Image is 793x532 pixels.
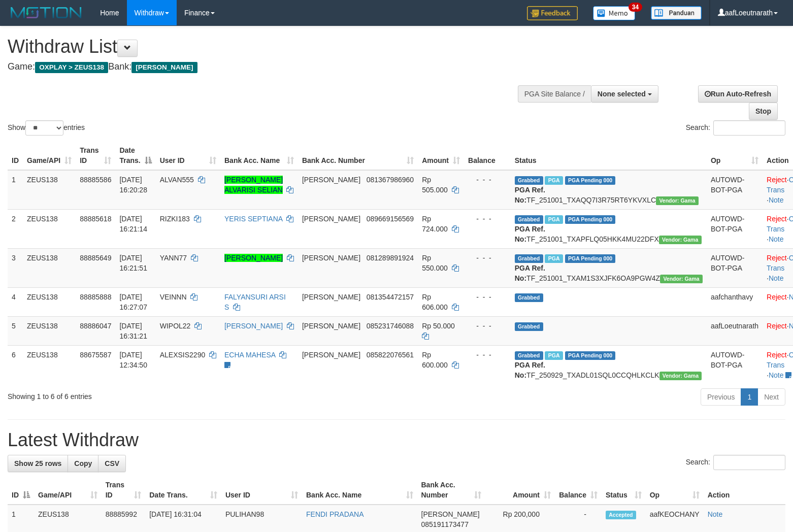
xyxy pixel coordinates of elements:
span: [PERSON_NAME] [302,351,360,359]
div: - - - [468,253,507,263]
div: - - - [468,350,507,360]
label: Search: [686,455,785,470]
th: Game/API: activate to sort column ascending [23,141,76,170]
a: Note [769,196,784,204]
td: 5 [8,316,23,345]
th: User ID: activate to sort column ascending [156,141,220,170]
div: - - - [468,175,507,185]
a: Run Auto-Refresh [698,85,778,103]
label: Show entries [8,120,85,136]
a: Copy [68,455,98,472]
th: Trans ID: activate to sort column ascending [76,141,115,170]
th: Status [511,141,707,170]
span: VEINNN [160,293,187,301]
span: ALVAN555 [160,176,194,184]
a: Note [769,274,784,282]
a: CSV [98,455,126,472]
span: Marked by aafanarl [545,176,563,185]
th: Date Trans.: activate to sort column descending [115,141,155,170]
span: Grabbed [515,322,543,331]
th: ID [8,141,23,170]
span: Rp 600.000 [422,351,448,369]
td: AUTOWD-BOT-PGA [707,209,763,248]
span: Marked by aafanarl [545,215,563,224]
span: Vendor URL: https://trx31.1velocity.biz [659,372,702,380]
span: [DATE] 16:27:07 [119,293,147,311]
a: FENDI PRADANA [306,510,364,518]
span: RIZKI183 [160,215,190,223]
div: - - - [468,292,507,302]
span: Rp 505.000 [422,176,448,194]
span: None selected [598,90,646,98]
input: Search: [713,120,785,136]
th: Status: activate to sort column ascending [602,476,646,505]
span: Copy 081367986960 to clipboard [367,176,414,184]
span: 88675587 [80,351,111,359]
span: PGA Pending [565,351,616,360]
span: [DATE] 12:34:50 [119,351,147,369]
a: Reject [767,351,787,359]
td: 2 [8,209,23,248]
span: Copy 085822076561 to clipboard [367,351,414,359]
span: [DATE] 16:31:21 [119,322,147,340]
a: 1 [741,388,758,406]
select: Showentries [25,120,63,136]
span: [PERSON_NAME] [131,62,197,73]
a: Reject [767,176,787,184]
span: 88885618 [80,215,111,223]
th: Balance [464,141,511,170]
span: [PERSON_NAME] [302,322,360,330]
span: PGA Pending [565,176,616,185]
td: ZEUS138 [23,345,76,384]
a: ECHA MAHESA [224,351,275,359]
span: [PERSON_NAME] [421,510,480,518]
td: TF_251001_TXAQQ7I3R75RT6YKVXLC [511,170,707,210]
img: Button%20Memo.svg [593,6,636,20]
a: Reject [767,215,787,223]
b: PGA Ref. No: [515,264,545,282]
label: Search: [686,120,785,136]
span: PGA Pending [565,254,616,263]
td: ZEUS138 [23,248,76,287]
span: Rp 724.000 [422,215,448,233]
span: 34 [629,3,642,12]
span: [PERSON_NAME] [302,254,360,262]
span: Grabbed [515,215,543,224]
div: Showing 1 to 6 of 6 entries [8,387,323,402]
img: panduan.png [651,6,702,20]
td: aafLoeutnarath [707,316,763,345]
img: MOTION_logo.png [8,5,85,20]
span: Copy 081289891924 to clipboard [367,254,414,262]
td: TF_251001_TXAPFLQ05HKK4MU22DFX [511,209,707,248]
input: Search: [713,455,785,470]
span: [DATE] 16:20:28 [119,176,147,194]
span: Copy [74,459,92,468]
span: Grabbed [515,254,543,263]
th: Bank Acc. Number: activate to sort column ascending [417,476,486,505]
th: Amount: activate to sort column ascending [485,476,555,505]
span: Grabbed [515,351,543,360]
span: 88886047 [80,322,111,330]
a: YERIS SEPTIANA [224,215,282,223]
span: Marked by aafanarl [545,254,563,263]
a: Note [708,510,723,518]
span: [PERSON_NAME] [302,215,360,223]
th: Amount: activate to sort column ascending [418,141,464,170]
span: Vendor URL: https://trx31.1velocity.biz [656,196,699,205]
td: ZEUS138 [23,287,76,316]
span: Accepted [606,511,636,519]
td: TF_251001_TXAM1S3XJFK6OA9PGW4Z [511,248,707,287]
span: Rp 550.000 [422,254,448,272]
th: Op: activate to sort column ascending [707,141,763,170]
button: None selected [591,85,658,103]
a: Reject [767,293,787,301]
span: Vendor URL: https://trx31.1velocity.biz [660,275,703,283]
span: OXPLAY > ZEUS138 [35,62,108,73]
span: Vendor URL: https://trx31.1velocity.biz [659,236,702,244]
th: Action [704,476,785,505]
span: Copy 085191173477 to clipboard [421,520,469,528]
span: Grabbed [515,176,543,185]
a: Show 25 rows [8,455,68,472]
td: 4 [8,287,23,316]
td: ZEUS138 [23,209,76,248]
